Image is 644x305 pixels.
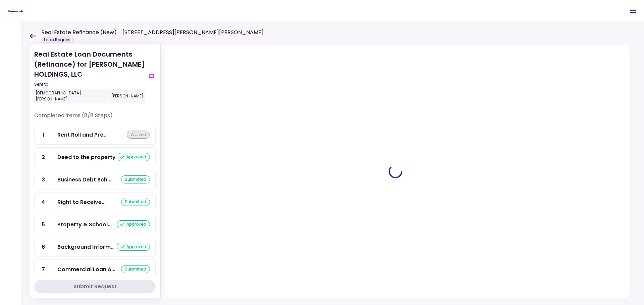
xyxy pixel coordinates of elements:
[625,3,641,19] button: Open menu
[34,147,156,167] a: 2Deed to the propertyapproved
[121,198,150,206] div: submitted
[34,81,145,87] div: Sent to:
[121,175,150,183] div: submitted
[7,6,24,16] img: Partner icon
[57,153,116,161] div: Deed to the property
[117,220,150,228] div: approved
[34,259,156,279] a: 7Commercial Loan Applicationsubmitted
[34,89,109,103] div: [DEMOGRAPHIC_DATA][PERSON_NAME]
[34,280,156,293] button: Submit Request
[57,243,115,251] div: Background Information – Borrower/Guarantor profile
[57,198,106,206] div: Right to Receive Appraisal
[57,175,111,184] div: Business Debt Schedule
[148,72,156,80] button: show-messages
[34,192,156,212] a: 4Right to Receive Appraisalsubmitted
[34,237,156,257] a: 6Background Information – Borrower/Guarantor profile approved
[35,215,52,234] div: 5
[57,265,115,274] div: Commercial Loan Application
[73,283,117,291] div: Submit Request
[34,170,156,189] a: 3Business Debt Schedulesubmitted
[35,148,52,167] div: 2
[34,215,156,234] a: 5Property & School Tax Billsapproved
[35,125,52,144] div: 1
[35,193,52,212] div: 4
[110,89,145,103] div: [PERSON_NAME]
[121,265,150,273] div: submitted
[35,170,52,189] div: 3
[57,220,112,229] div: Property & School Tax Bills
[57,131,108,139] div: Rent Roll and Property Cashflow
[41,28,264,36] h1: Real Estate Refinance (New) - [STREET_ADDRESS][PERSON_NAME][PERSON_NAME]
[35,260,52,279] div: 7
[34,49,145,103] div: Real Estate Loan Documents (Refinance) for [PERSON_NAME] HOLDINGS, LLC
[35,237,52,256] div: 6
[34,125,156,145] a: 1Rent Roll and Property Cashflowwaived
[117,153,150,161] div: approved
[34,111,156,125] div: Completed items (8/8 Steps)
[117,243,150,251] div: approved
[41,36,74,43] div: Loan Request
[127,131,150,139] div: waived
